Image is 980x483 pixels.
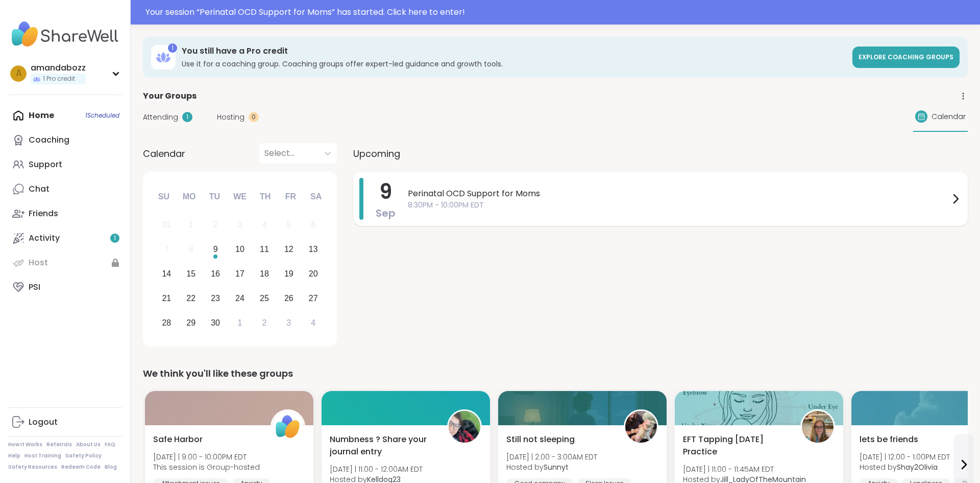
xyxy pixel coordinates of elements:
[683,464,806,474] span: [DATE] | 11:00 - 11:45AM EDT
[156,239,178,261] div: Not available Sunday, September 7th, 2025
[76,441,101,448] a: About Us
[330,464,423,474] span: [DATE] | 11:00 - 12:00AM EDT
[309,267,318,281] div: 20
[8,177,122,201] a: Chat
[16,67,21,80] span: a
[24,452,61,459] a: Host Training
[156,287,178,309] div: Choose Sunday, September 21st, 2025
[260,291,269,305] div: 25
[506,433,575,446] span: Still not sleeping
[8,128,122,152] a: Coaching
[353,147,400,160] span: Upcoming
[408,188,949,200] span: Perinatal OCD Support for Moms
[186,291,195,305] div: 22
[153,452,260,462] span: [DATE] | 9:00 - 10:00PM EDT
[8,441,42,448] a: How It Works
[164,242,169,256] div: 7
[205,239,227,261] div: Choose Tuesday, September 9th, 2025
[852,47,960,68] a: Explore Coaching Groups
[302,263,324,285] div: Choose Saturday, September 20th, 2025
[309,291,318,305] div: 27
[143,147,185,160] span: Calendar
[311,218,315,232] div: 6
[376,206,396,220] span: Sep
[229,214,251,236] div: Not available Wednesday, September 3rd, 2025
[153,462,260,472] span: This session is Group-hosted
[254,287,276,309] div: Choose Thursday, September 25th, 2025
[859,53,953,61] span: Explore Coaching Groups
[8,152,122,177] a: Support
[238,316,242,330] div: 1
[180,263,202,285] div: Choose Monday, September 15th, 2025
[278,287,300,309] div: Choose Friday, September 26th, 2025
[205,287,227,309] div: Choose Tuesday, September 23rd, 2025
[860,452,950,462] span: [DATE] | 12:00 - 1:00PM EDT
[156,312,178,334] div: Choose Sunday, September 28th, 2025
[379,177,392,206] span: 9
[29,134,69,146] div: Coaching
[238,218,242,232] div: 3
[235,267,244,281] div: 17
[180,287,202,309] div: Choose Monday, September 22nd, 2025
[544,462,569,472] b: Sunnyt
[8,16,122,52] img: ShareWell Nav Logo
[203,186,226,208] div: Tu
[217,112,244,123] span: Hosting
[254,263,276,285] div: Choose Thursday, September 18th, 2025
[211,267,220,281] div: 16
[235,242,244,256] div: 10
[254,312,276,334] div: Choose Thursday, October 2nd, 2025
[260,242,269,256] div: 11
[182,59,846,69] h3: Use it for a coaching group. Coaching groups offer expert-led guidance and growth tools.
[284,267,293,281] div: 19
[205,312,227,334] div: Choose Tuesday, September 30th, 2025
[305,186,327,208] div: Sa
[284,242,293,256] div: 12
[932,111,966,122] span: Calendar
[8,275,122,300] a: PSI
[213,242,218,256] div: 9
[46,441,72,448] a: Referrals
[156,263,178,285] div: Choose Sunday, September 14th, 2025
[182,45,846,57] h3: You still have a Pro credit
[143,112,178,123] span: Attending
[156,214,178,236] div: Not available Sunday, August 31st, 2025
[8,201,122,226] a: Friends
[279,186,302,208] div: Fr
[278,214,300,236] div: Not available Friday, September 5th, 2025
[254,186,277,208] div: Th
[29,282,40,293] div: PSI
[330,433,436,458] span: Numbness ? Share your journal entry
[145,6,974,18] div: Your session “ Perinatal OCD Support for Moms ” has started. Click here to enter!
[625,411,657,443] img: Sunnyt
[254,214,276,236] div: Not available Thursday, September 4th, 2025
[153,186,175,208] div: Su
[278,239,300,261] div: Choose Friday, September 12th, 2025
[105,441,115,448] a: FAQ
[65,452,102,459] a: Safety Policy
[8,250,122,275] a: Host
[302,287,324,309] div: Choose Saturday, September 27th, 2025
[189,218,193,232] div: 1
[286,218,291,232] div: 5
[506,452,597,462] span: [DATE] | 2:00 - 3:00AM EDT
[235,291,244,305] div: 24
[186,316,195,330] div: 29
[205,214,227,236] div: Not available Tuesday, September 2nd, 2025
[205,263,227,285] div: Choose Tuesday, September 16th, 2025
[229,263,251,285] div: Choose Wednesday, September 17th, 2025
[449,411,480,443] img: Kelldog23
[302,239,324,261] div: Choose Saturday, September 13th, 2025
[180,239,202,261] div: Not available Monday, September 8th, 2025
[229,239,251,261] div: Choose Wednesday, September 10th, 2025
[211,291,220,305] div: 23
[286,316,291,330] div: 3
[229,312,251,334] div: Choose Wednesday, October 1st, 2025
[189,242,193,256] div: 8
[168,43,177,53] div: 1
[178,186,200,208] div: Mo
[154,213,325,335] div: month 2025-09
[506,462,597,472] span: Hosted by
[180,312,202,334] div: Choose Monday, September 29th, 2025
[249,112,259,122] div: 0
